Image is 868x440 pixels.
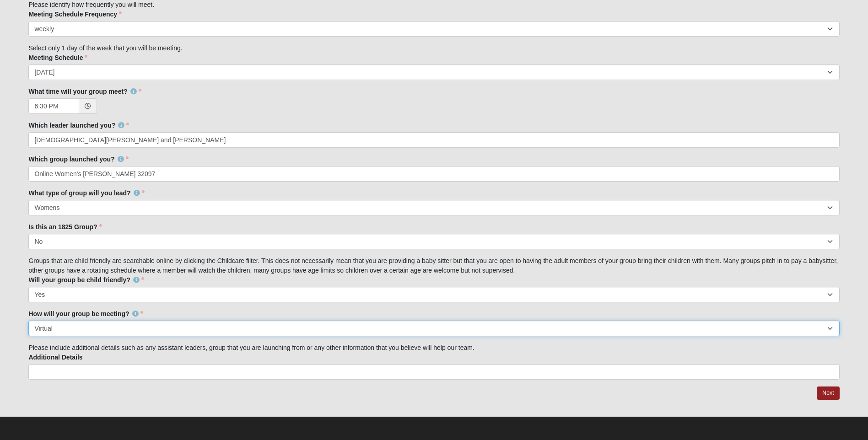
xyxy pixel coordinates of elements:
label: Additional Details [28,353,82,362]
label: What time will your group meet? [28,87,141,96]
label: Which group launched you? [28,155,128,164]
label: Is this an 1825 Group? [28,222,102,231]
label: How will your group be meeting? [28,309,143,318]
label: Which leader launched you? [28,121,129,130]
label: What type of group will you lead? [28,188,144,198]
label: Meeting Schedule Frequency [28,10,122,19]
a: Next [817,386,839,400]
label: Meeting Schedule [28,53,87,62]
label: Will your group be child friendly? [28,275,144,284]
